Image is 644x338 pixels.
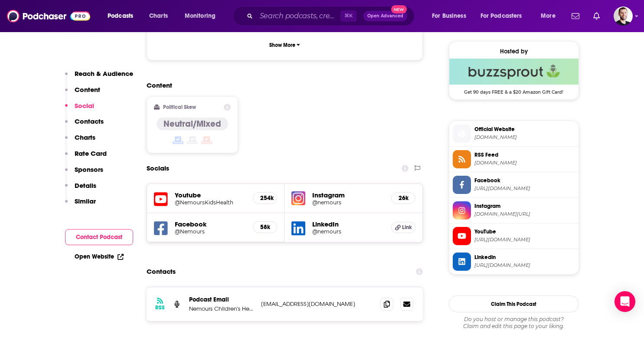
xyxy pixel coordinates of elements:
[541,10,556,22] span: More
[147,160,169,177] h2: Socials
[474,160,575,166] span: feeds.buzzsprout.com
[163,104,196,110] h2: Political Skew
[75,149,107,158] p: Rate Card
[189,296,254,303] p: Podcast Email
[163,118,221,129] h4: Neutral/Mixed
[312,220,384,228] h5: LinkedIn
[363,11,407,21] button: Open AdvancedNew
[312,228,384,235] a: @nemours
[75,102,94,110] p: Social
[391,5,407,13] span: New
[147,81,416,89] h2: Content
[7,8,90,24] img: Podchaser - Follow, Share and Rate Podcasts
[108,10,133,22] span: Podcasts
[175,228,246,235] a: @Nemours
[475,9,535,23] button: open menu
[449,48,579,55] div: Hosted by
[241,6,423,26] div: Search podcasts, credits, & more...
[101,9,144,23] button: open menu
[449,316,579,330] div: Claim and edit this page to your liking.
[474,134,575,141] span: nemourswellbeyond.org
[261,300,374,308] p: [EMAIL_ADDRESS][DOMAIN_NAME]
[149,10,168,22] span: Charts
[391,222,415,233] a: Link
[453,125,575,143] a: Official Website[DOMAIN_NAME]
[65,197,96,213] button: Similar
[614,7,633,26] button: Show profile menu
[474,202,575,210] span: Instagram
[449,295,579,312] button: Claim This Podcast
[175,220,246,228] h5: Facebook
[474,125,575,133] span: Official Website
[312,199,384,206] a: @nemours
[474,262,575,269] span: https://www.linkedin.com/in/nemours
[147,263,176,280] h2: Contacts
[615,291,635,312] div: Open Intercom Messenger
[65,85,100,102] button: Content
[189,305,254,312] p: Nemours Children's Health
[65,165,103,181] button: Sponsors
[144,9,173,23] a: Charts
[260,194,270,202] h5: 254k
[453,150,575,168] a: RSS Feed[DOMAIN_NAME]
[75,117,104,125] p: Contacts
[75,165,103,174] p: Sponsors
[75,133,95,141] p: Charts
[449,59,579,85] img: Buzzsprout Deal: Get 90 days FREE & a $20 Amazon Gift Card!
[474,253,575,261] span: Linkedin
[449,59,579,94] a: Buzzsprout Deal: Get 90 days FREE & a $20 Amazon Gift Card!
[65,133,95,149] button: Charts
[399,194,408,202] h5: 26k
[340,10,356,22] span: ⌘ K
[474,236,575,243] span: https://www.youtube.com/@NemoursKidsHealth
[535,9,566,23] button: open menu
[175,191,246,199] h5: Youtube
[291,191,305,205] img: iconImage
[75,197,96,205] p: Similar
[65,117,104,133] button: Contacts
[449,316,579,323] span: Do you host or manage this podcast?
[312,191,384,199] h5: Instagram
[474,151,575,159] span: RSS Feed
[269,42,295,48] p: Show More
[453,201,575,220] a: Instagram[DOMAIN_NAME][URL]
[175,199,246,206] a: @NemoursKidsHealth
[154,37,416,53] button: Show More
[614,7,633,26] img: User Profile
[65,149,107,165] button: Rate Card
[65,102,94,118] button: Social
[260,223,270,231] h5: 58k
[75,85,100,94] p: Content
[402,224,412,231] span: Link
[367,14,403,18] span: Open Advanced
[614,7,633,26] span: Logged in as jaheld24
[474,177,575,184] span: Facebook
[449,85,579,95] span: Get 90 days FREE & a $20 Amazon Gift Card!
[568,9,583,23] a: Show notifications dropdown
[65,69,133,85] button: Reach & Audience
[65,229,133,245] button: Contact Podcast
[453,227,575,245] a: YouTube[URL][DOMAIN_NAME]
[453,253,575,271] a: Linkedin[URL][DOMAIN_NAME]
[474,185,575,192] span: https://www.facebook.com/Nemours
[179,9,227,23] button: open menu
[65,181,96,197] button: Details
[75,181,96,190] p: Details
[75,69,133,78] p: Reach & Audience
[590,9,603,23] a: Show notifications dropdown
[75,253,124,260] a: Open Website
[474,211,575,217] span: instagram.com/nemours
[426,9,477,23] button: open menu
[256,9,340,23] input: Search podcasts, credits, & more...
[481,10,522,22] span: For Podcasters
[432,10,466,22] span: For Business
[453,176,575,194] a: Facebook[URL][DOMAIN_NAME]
[474,228,575,236] span: YouTube
[185,10,216,22] span: Monitoring
[155,304,165,311] h3: RSS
